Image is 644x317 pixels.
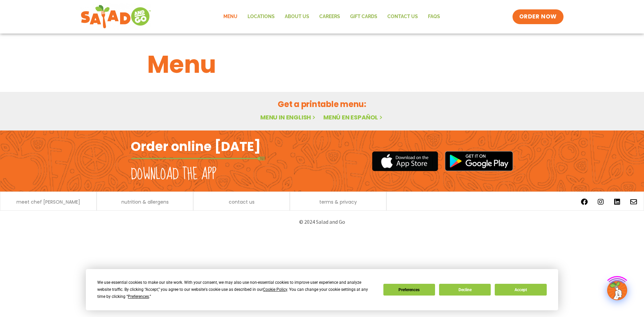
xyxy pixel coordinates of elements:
[263,287,287,292] span: Cookie Policy
[383,284,435,296] button: Preferences
[80,3,151,30] img: new-SAG-logo-768×292
[131,157,265,160] img: fork
[439,284,491,296] button: Decline
[147,46,497,83] h1: Menu
[218,9,445,24] nav: Menu
[519,13,557,21] span: ORDER NOW
[243,9,280,24] a: Locations
[372,150,438,172] img: appstore
[218,9,243,24] a: Menu
[134,217,510,226] p: © 2024 Salad and Go
[382,9,423,24] a: Contact Us
[314,9,345,24] a: Careers
[495,284,546,296] button: Accept
[319,200,357,204] a: terms & privacy
[86,269,558,310] div: Cookie Consent Prompt
[16,200,80,204] a: meet chef [PERSON_NAME]
[513,9,563,24] a: ORDER NOW
[147,98,497,110] h2: Get a printable menu:
[128,294,149,299] span: Preferences
[345,9,382,24] a: GIFT CARDS
[260,113,317,121] a: Menu in English
[423,9,445,24] a: FAQs
[280,9,314,24] a: About Us
[97,279,375,300] div: We use essential cookies to make our site work. With your consent, we may also use non-essential ...
[323,113,384,121] a: Menú en español
[229,200,255,204] a: contact us
[131,165,216,184] h2: Download the app
[445,151,513,171] img: google_play
[121,200,169,204] a: nutrition & allergens
[131,138,261,155] h2: Order online [DATE]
